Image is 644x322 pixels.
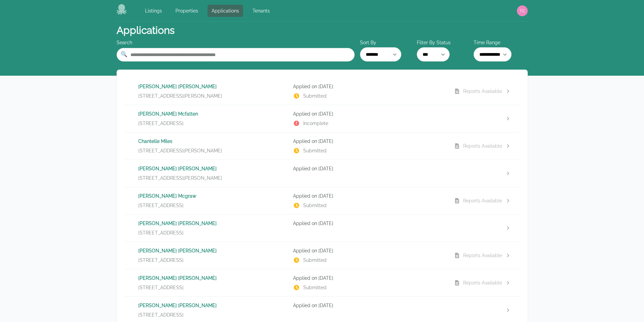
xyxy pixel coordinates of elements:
[138,302,288,309] p: [PERSON_NAME] [PERSON_NAME]
[125,215,520,242] a: [PERSON_NAME] [PERSON_NAME][STREET_ADDRESS]Applied on [DATE]
[318,111,333,117] time: [DATE]
[138,193,288,199] p: [PERSON_NAME] Mcgraw
[138,257,184,264] span: [STREET_ADDRESS]
[293,147,443,154] p: Submitted
[293,284,443,291] p: Submitted
[138,312,184,318] span: [STREET_ADDRESS]
[248,5,274,17] a: Tenants
[138,220,288,227] p: [PERSON_NAME] [PERSON_NAME]
[125,160,520,187] a: [PERSON_NAME] [PERSON_NAME][STREET_ADDRESS][PERSON_NAME]Applied on [DATE]
[138,147,222,154] span: [STREET_ADDRESS][PERSON_NAME]
[318,166,333,171] time: [DATE]
[318,221,333,226] time: [DATE]
[138,247,288,254] p: [PERSON_NAME] [PERSON_NAME]
[293,275,443,281] p: Applied on
[138,120,184,127] span: [STREET_ADDRESS]
[293,110,443,117] p: Applied on
[125,105,520,132] a: [PERSON_NAME] Mcfatten[STREET_ADDRESS]Applied on [DATE]Incomplete
[125,242,520,269] a: [PERSON_NAME] [PERSON_NAME][STREET_ADDRESS]Applied on [DATE]SubmittedReports Available
[138,175,222,181] span: [STREET_ADDRESS][PERSON_NAME]
[138,93,222,99] span: [STREET_ADDRESS][PERSON_NAME]
[138,83,288,90] p: [PERSON_NAME] [PERSON_NAME]
[293,257,443,264] p: Submitted
[318,193,333,199] time: [DATE]
[117,39,355,46] div: Search
[125,269,520,296] a: [PERSON_NAME] [PERSON_NAME][STREET_ADDRESS]Applied on [DATE]SubmittedReports Available
[293,302,443,309] p: Applied on
[360,39,414,46] label: Sort By
[138,138,288,145] p: Chantelle Miles
[138,202,184,209] span: [STREET_ADDRESS]
[293,193,443,199] p: Applied on
[138,165,288,172] p: [PERSON_NAME] [PERSON_NAME]
[463,143,502,149] div: Reports Available
[463,197,502,204] div: Reports Available
[293,202,443,209] p: Submitted
[171,5,202,17] a: Properties
[463,279,502,286] div: Reports Available
[293,120,443,127] p: Incomplete
[318,139,333,144] time: [DATE]
[125,78,520,105] a: [PERSON_NAME] [PERSON_NAME][STREET_ADDRESS][PERSON_NAME]Applied on [DATE]SubmittedReports Available
[474,39,528,46] label: Time Range
[318,248,333,253] time: [DATE]
[125,187,520,214] a: [PERSON_NAME] Mcgraw[STREET_ADDRESS]Applied on [DATE]SubmittedReports Available
[293,138,443,145] p: Applied on
[293,165,443,172] p: Applied on
[293,93,443,99] p: Submitted
[138,229,184,236] span: [STREET_ADDRESS]
[318,275,333,281] time: [DATE]
[138,110,288,117] p: [PERSON_NAME] Mcfatten
[208,5,243,17] a: Applications
[318,84,333,89] time: [DATE]
[293,220,443,227] p: Applied on
[318,303,333,308] time: [DATE]
[138,284,184,291] span: [STREET_ADDRESS]
[138,275,288,281] p: [PERSON_NAME] [PERSON_NAME]
[125,132,520,159] a: Chantelle Miles[STREET_ADDRESS][PERSON_NAME]Applied on [DATE]SubmittedReports Available
[463,252,502,259] div: Reports Available
[463,88,502,95] div: Reports Available
[417,39,471,46] label: Filter By Status
[293,83,443,90] p: Applied on
[117,24,174,36] h1: Applications
[141,5,166,17] a: Listings
[293,247,443,254] p: Applied on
